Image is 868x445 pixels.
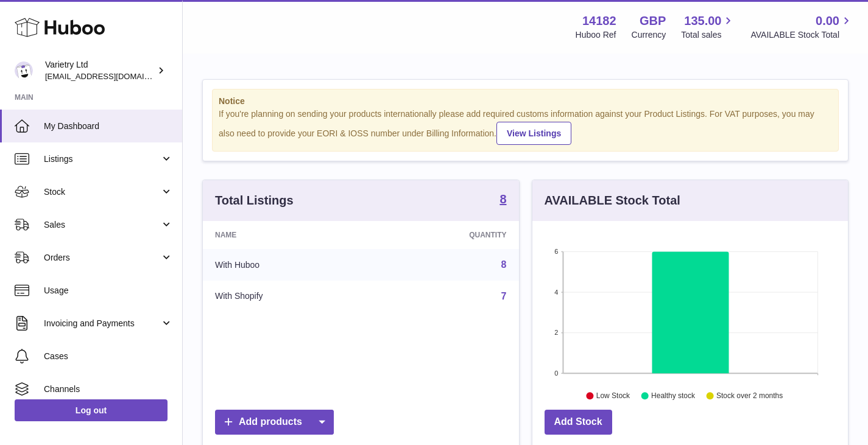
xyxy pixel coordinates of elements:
[44,153,160,165] span: Listings
[499,193,506,205] strong: 8
[554,289,558,296] text: 4
[44,285,173,296] span: Usage
[45,71,179,81] span: [EMAIL_ADDRESS][DOMAIN_NAME]
[501,259,507,270] a: 8
[44,186,160,198] span: Stock
[554,370,558,377] text: 0
[750,29,853,41] span: AVAILABLE Stock Total
[203,221,373,249] th: Name
[15,61,33,80] img: leith@varietry.com
[45,59,155,82] div: Varietry Ltd
[215,410,334,435] a: Add products
[651,391,696,400] text: Healthy stock
[44,318,160,329] span: Invoicing and Payments
[681,13,735,41] a: 135.00 Total sales
[596,391,630,400] text: Low Stock
[44,121,173,132] span: My Dashboard
[203,281,373,312] td: With Shopify
[750,13,853,41] a: 0.00 AVAILABLE Stock Total
[501,291,507,301] a: 7
[582,13,616,29] strong: 14182
[545,410,612,435] a: Add Stock
[640,13,666,29] strong: GBP
[496,122,571,145] a: View Listings
[44,219,160,231] span: Sales
[632,29,666,41] div: Currency
[15,399,168,421] a: Log out
[499,193,506,208] a: 8
[554,248,558,255] text: 6
[545,192,680,209] h3: AVAILABLE Stock Total
[554,329,558,336] text: 2
[44,384,173,395] span: Channels
[44,351,173,362] span: Cases
[44,252,160,264] span: Orders
[681,29,735,41] span: Total sales
[373,221,519,249] th: Quantity
[716,391,783,400] text: Stock over 2 months
[816,13,839,29] span: 0.00
[219,96,832,107] strong: Notice
[203,249,373,281] td: With Huboo
[684,13,721,29] span: 135.00
[576,29,616,41] div: Huboo Ref
[219,108,832,145] div: If you're planning on sending your products internationally please add required customs informati...
[215,192,294,209] h3: Total Listings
